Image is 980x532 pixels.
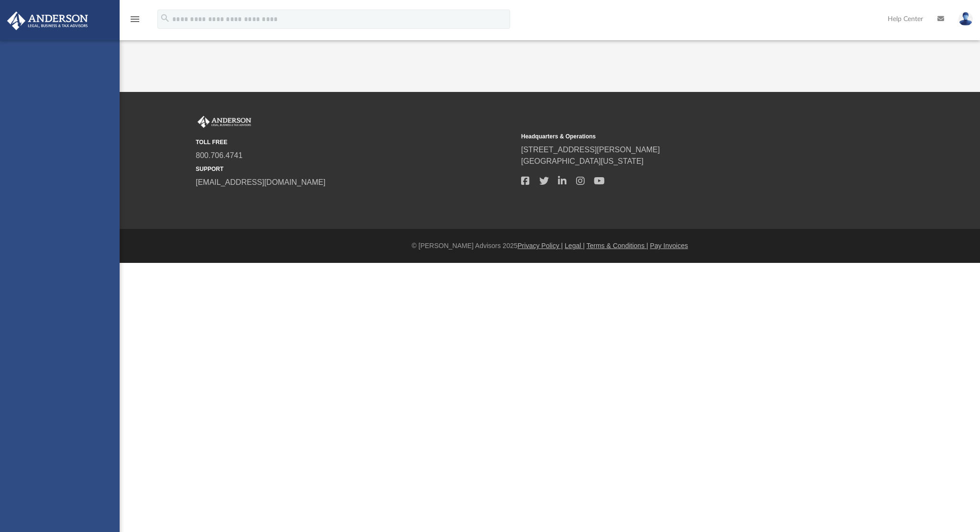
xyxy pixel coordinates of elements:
a: Terms & Conditions | [587,242,648,249]
small: TOLL FREE [196,138,514,147]
a: [STREET_ADDRESS][PERSON_NAME] [521,146,660,154]
a: Pay Invoices [650,242,688,249]
small: SUPPORT [196,165,514,173]
a: [EMAIL_ADDRESS][DOMAIN_NAME] [196,178,325,186]
i: menu [129,13,141,25]
a: Legal | [565,242,585,249]
img: User Pic [958,12,973,26]
a: menu [129,18,141,25]
small: Headquarters & Operations [521,132,840,141]
a: 800.706.4741 [196,151,243,159]
i: search [160,13,170,23]
a: [GEOGRAPHIC_DATA][US_STATE] [521,157,644,165]
a: Privacy Policy | [518,242,563,249]
div: © [PERSON_NAME] Advisors 2025 [120,241,980,251]
img: Anderson Advisors Platinum Portal [196,116,253,128]
img: Anderson Advisors Platinum Portal [4,11,91,30]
